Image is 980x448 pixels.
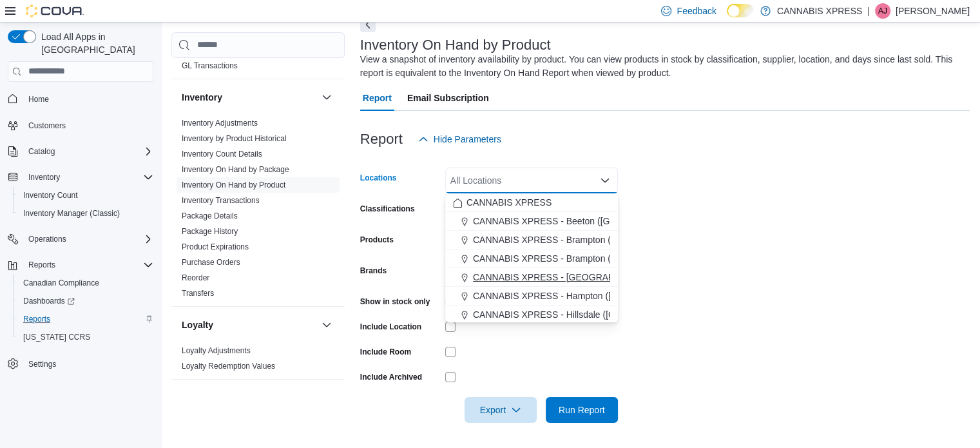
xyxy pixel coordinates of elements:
button: [US_STATE] CCRS [13,328,159,346]
span: Hide Parameters [434,133,501,146]
button: CANNABIS XPRESS - [GEOGRAPHIC_DATA] ([GEOGRAPHIC_DATA]) [445,268,618,287]
label: Classifications [360,204,415,214]
span: Inventory [23,170,153,185]
button: Settings [3,354,159,373]
button: OCM [182,391,316,404]
a: Inventory Count [18,188,83,203]
div: Anthony John [875,3,890,19]
button: CANNABIS XPRESS - Brampton ([GEOGRAPHIC_DATA]) [445,231,618,249]
h3: Loyalty [182,318,213,331]
span: Reports [28,260,55,270]
span: Inventory [28,172,60,182]
p: [PERSON_NAME] [896,3,970,19]
span: Canadian Compliance [23,278,99,288]
a: Product Expirations [182,242,249,251]
span: Loyalty Adjustments [182,346,251,356]
div: View a snapshot of inventory availability by product. You can view products in stock by classific... [360,53,963,80]
label: Show in stock only [360,297,430,307]
nav: Complex example [8,84,153,407]
button: Reports [13,310,159,328]
button: Inventory [319,90,334,105]
span: Dashboards [18,293,153,309]
span: Catalog [23,144,153,159]
button: Inventory [3,168,159,186]
a: Transfers [182,289,214,298]
span: Dashboards [23,296,75,306]
a: Customers [23,118,71,133]
button: OCM [319,390,334,405]
p: CANNABIS XPRESS [777,3,862,19]
h3: Report [360,131,403,147]
span: Home [28,94,49,104]
span: Report [363,85,392,111]
span: Email Subscription [407,85,489,111]
div: Loyalty [171,343,345,379]
button: CANNABIS XPRESS [445,193,618,212]
span: Reorder [182,273,209,283]
a: Loyalty Adjustments [182,346,251,355]
span: Transfers [182,288,214,298]
span: Export [472,397,529,423]
a: Reorder [182,273,209,282]
button: Run Report [546,397,618,423]
span: Customers [23,117,153,133]
span: CANNABIS XPRESS - Hampton ([GEOGRAPHIC_DATA]) [473,289,705,302]
span: Operations [28,234,66,244]
span: Run Report [559,404,605,416]
label: Products [360,235,394,245]
button: Catalog [23,144,60,159]
span: GL Transactions [182,61,238,71]
h3: Inventory [182,91,222,104]
span: Load All Apps in [GEOGRAPHIC_DATA] [36,30,153,56]
p: | [867,3,870,19]
span: Inventory Manager (Classic) [23,208,120,219]
span: Inventory Adjustments [182,118,258,128]
span: Inventory On Hand by Product [182,180,285,190]
a: Inventory Adjustments [182,119,258,128]
span: Product Expirations [182,242,249,252]
span: Reports [18,311,153,327]
button: Close list of options [600,175,610,186]
span: CANNABIS XPRESS - Beeton ([GEOGRAPHIC_DATA]) [473,215,697,228]
a: Inventory On Hand by Package [182,165,289,174]
button: Export [465,397,537,423]
span: Home [23,91,153,107]
a: Inventory On Hand by Product [182,180,285,190]
span: Customers [28,121,66,131]
button: CANNABIS XPRESS - Beeton ([GEOGRAPHIC_DATA]) [445,212,618,231]
span: CANNABIS XPRESS - Brampton ([GEOGRAPHIC_DATA]) [473,233,707,246]
span: Inventory Count Details [182,149,262,159]
span: Loyalty Redemption Values [182,361,275,371]
img: Cova [26,5,84,17]
label: Include Archived [360,372,422,382]
a: Dashboards [18,293,80,309]
span: Package History [182,226,238,237]
h3: OCM [182,391,203,404]
a: Settings [23,356,61,372]
button: Customers [3,116,159,135]
span: Catalog [28,146,55,157]
button: Hide Parameters [413,126,506,152]
a: GL Transactions [182,61,238,70]
a: Package History [182,227,238,236]
span: Washington CCRS [18,329,153,345]
a: Home [23,92,54,107]
span: Reports [23,314,50,324]
button: CANNABIS XPRESS - Hampton ([GEOGRAPHIC_DATA]) [445,287,618,306]
button: Inventory Count [13,186,159,204]
span: [US_STATE] CCRS [23,332,90,342]
button: Reports [3,256,159,274]
span: Canadian Compliance [18,275,153,291]
button: Reports [23,257,61,273]
span: AJ [878,3,887,19]
button: Catalog [3,142,159,161]
button: Operations [23,231,72,247]
h3: Inventory On Hand by Product [360,37,551,53]
input: Dark Mode [727,4,754,17]
span: CANNABIS XPRESS [466,196,552,209]
a: Inventory by Product Historical [182,134,287,143]
label: Include Location [360,322,421,332]
span: CANNABIS XPRESS - [GEOGRAPHIC_DATA] ([GEOGRAPHIC_DATA]) [473,271,762,284]
span: Purchase Orders [182,257,240,268]
label: Locations [360,173,397,183]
